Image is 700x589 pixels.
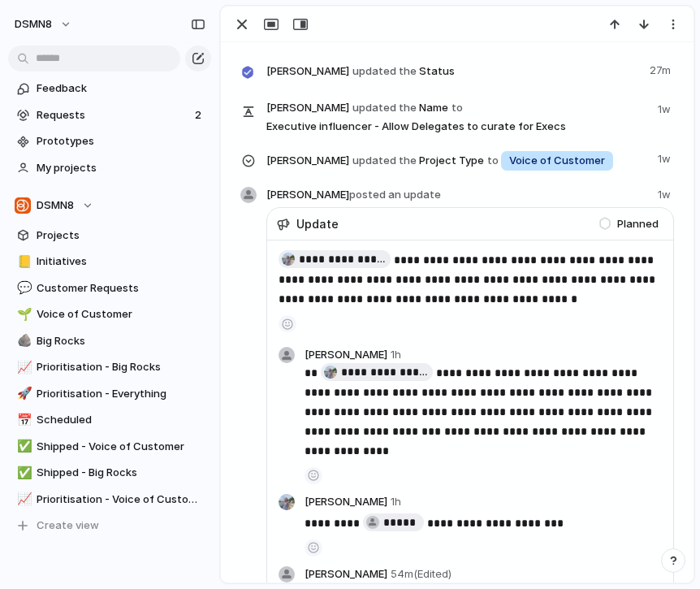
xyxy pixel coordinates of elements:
[266,59,640,82] span: Status
[15,333,31,349] button: 🪨
[7,11,80,37] button: DSMN8
[452,100,463,116] span: to
[509,153,605,169] span: Voice of Customer
[37,333,205,349] span: Big Rocks
[37,465,205,481] span: Shipped - Big Rocks
[15,16,52,32] span: DSMN8
[17,331,28,350] div: 🪨
[8,461,211,485] a: ✅Shipped - Big Rocks
[658,148,674,167] span: 1w
[8,276,211,301] a: 💬Customer Requests
[266,100,349,116] span: [PERSON_NAME]
[8,129,211,154] a: Prototypes
[352,100,417,116] span: updated the
[17,305,28,324] div: 🌱
[15,280,31,297] button: 💬
[37,492,205,508] span: Prioritisation - Voice of Customer
[305,347,387,363] span: [PERSON_NAME]
[8,156,211,180] a: My projects
[266,63,349,80] span: [PERSON_NAME]
[8,355,211,379] a: 📈Prioritisation - Big Rocks
[650,59,674,79] span: 27m
[17,437,28,456] div: ✅
[8,487,211,512] a: 📈Prioritisation - Voice of Customer
[352,153,417,169] span: updated the
[658,187,674,203] span: 1w
[17,279,28,297] div: 💬
[8,193,211,218] button: DSMN8
[37,160,205,176] span: My projects
[15,253,31,270] button: 📒
[391,494,404,513] span: 1h
[8,103,211,128] a: Requests2
[15,492,31,508] button: 📈
[617,216,659,232] span: Planned
[8,513,211,538] button: Create view
[391,347,404,363] span: 1h
[37,280,205,297] span: Customer Requests
[266,98,648,135] span: Name Executive influencer - Allow Delegates to curate for Execs
[17,411,28,430] div: 📅
[37,386,205,402] span: Prioritisation - Everything
[37,80,205,97] span: Feedback
[391,566,455,583] span: 54m (Edited)
[8,329,211,353] a: 🪨Big Rocks
[37,439,205,455] span: Shipped - Voice of Customer
[17,384,28,403] div: 🚀
[658,98,674,118] span: 1w
[296,215,339,232] span: Update
[37,412,205,428] span: Scheduled
[352,63,417,80] span: updated the
[37,253,205,270] span: Initiatives
[305,494,387,513] span: [PERSON_NAME]
[8,76,211,101] a: Feedback
[37,133,205,149] span: Prototypes
[8,249,211,274] a: 📒Initiatives
[37,306,205,323] span: Voice of Customer
[15,359,31,375] button: 📈
[15,412,31,428] button: 📅
[37,197,74,214] span: DSMN8
[266,187,441,203] span: [PERSON_NAME]
[266,148,648,172] span: Project Type
[305,566,387,583] span: [PERSON_NAME]
[37,359,205,375] span: Prioritisation - Big Rocks
[15,465,31,481] button: ✅
[8,223,211,248] a: Projects
[17,464,28,483] div: ✅
[195,107,205,123] span: 2
[487,153,499,169] span: to
[17,490,28,509] div: 📈
[15,439,31,455] button: ✅
[349,188,441,201] span: posted an update
[37,518,99,534] span: Create view
[266,153,349,169] span: [PERSON_NAME]
[37,227,205,244] span: Projects
[8,408,211,432] a: 📅Scheduled
[17,253,28,271] div: 📒
[15,306,31,323] button: 🌱
[37,107,190,123] span: Requests
[8,435,211,459] a: ✅Shipped - Voice of Customer
[17,358,28,377] div: 📈
[15,386,31,402] button: 🚀
[8,302,211,327] a: 🌱Voice of Customer
[8,382,211,406] a: 🚀Prioritisation - Everything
